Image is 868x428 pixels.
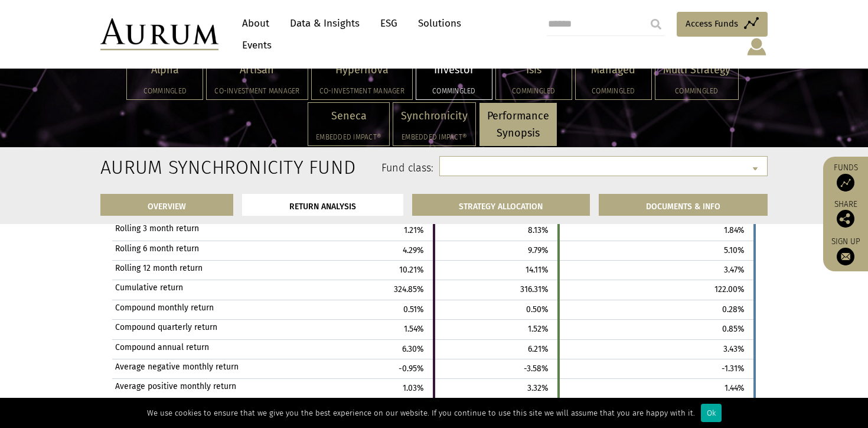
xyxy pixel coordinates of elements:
td: 1.54% [284,320,434,339]
a: Solutions [412,12,467,34]
a: Events [236,34,272,56]
p: Synchronicity [401,108,468,125]
td: 324.85% [284,280,434,300]
a: About [236,12,275,34]
img: account-icon.svg [746,37,768,57]
h5: Commingled [583,87,644,95]
a: Data & Insights [284,12,366,34]
th: Average positive monthly return [112,379,284,398]
td: 4.29% [284,241,434,260]
p: Investor [424,61,484,79]
p: Isis [504,61,564,79]
td: 122.00% [559,280,755,300]
td: 0.51% [284,300,434,319]
input: Submit [644,12,668,36]
th: Compound monthly return [112,300,284,319]
a: DOCUMENTS & INFO [599,194,768,216]
td: 10.21% [284,260,434,280]
th: Compound annual return [112,339,284,359]
img: Aurum [100,18,218,50]
td: 1.21% [284,221,434,241]
span: Access Funds [686,17,738,31]
p: Performance Synopsis [487,108,549,142]
td: 1.03% [284,379,434,398]
a: ESG [374,12,403,34]
p: Hypernova [319,61,404,79]
td: 0.28% [559,300,755,319]
p: Seneca [316,108,381,125]
h5: Commingled [504,87,564,95]
div: Share [829,200,862,228]
th: Compound quarterly return [112,320,284,339]
img: Access Funds [837,174,854,192]
th: Rolling 6 month return [112,241,284,260]
p: Artisan [214,61,299,79]
p: Multi Strategy [663,61,730,79]
h5: Co-investment Manager [319,87,404,95]
h5: Co-investment Manager [214,87,299,95]
td: -0.95% [284,359,434,378]
td: 14.11% [434,260,559,280]
a: STRATEGY ALLOCATION [412,194,590,216]
td: 1.44% [559,379,755,398]
td: 0.50% [434,300,559,319]
h5: Commingled [424,87,484,95]
img: Sign up to our newsletter [837,248,854,265]
td: 1.84% [559,221,755,241]
td: 6.21% [434,339,559,359]
td: 3.47% [559,260,755,280]
td: 8.13% [434,221,559,241]
a: Sign up [829,236,862,265]
th: Cumulative return [112,280,284,300]
a: Access Funds [677,12,768,37]
h5: Commingled [135,87,195,95]
a: OVERVIEW [100,194,233,216]
td: 3.32% [434,379,559,398]
h5: Embedded Impact® [401,134,468,141]
td: -1.31% [559,359,755,378]
img: Share this post [837,210,854,228]
th: Rolling 3 month return [112,221,284,241]
td: 1.52% [434,320,559,339]
h5: Embedded Impact® [316,134,381,141]
a: Funds [829,163,862,192]
td: -3.58% [434,359,559,378]
th: Average negative monthly return [112,359,284,378]
label: Fund class: [214,161,433,176]
td: 316.31% [434,280,559,300]
td: 9.79% [434,241,559,260]
p: Managed [583,61,644,79]
h5: Commingled [663,87,730,95]
td: 3.43% [559,339,755,359]
div: Ok [701,404,722,422]
td: 5.10% [559,241,755,260]
td: 0.85% [559,320,755,339]
th: Rolling 12 month return [112,260,284,280]
td: 6.30% [284,339,434,359]
h2: Aurum Synchronicity Fund [100,156,197,179]
p: Alpha [135,61,195,79]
